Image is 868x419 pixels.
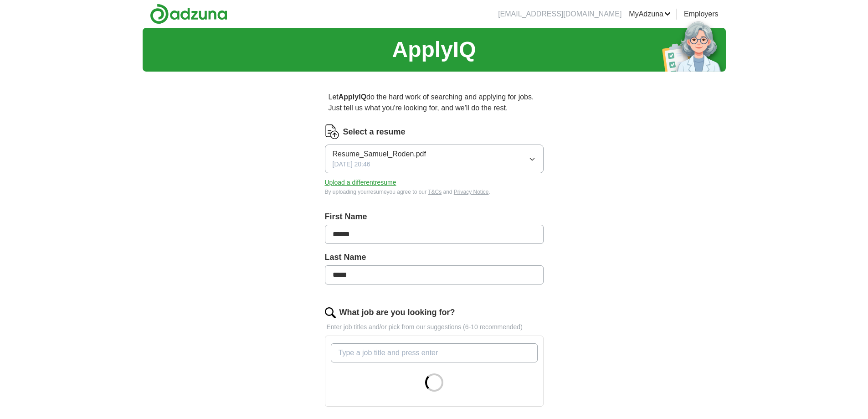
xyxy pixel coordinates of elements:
div: By uploading your resume you agree to our and . [325,188,544,196]
label: First Name [325,211,544,223]
a: MyAdzuna [629,9,671,20]
strong: ApplyIQ [339,93,366,101]
img: search.png [325,307,336,318]
img: CV Icon [325,124,339,139]
a: T&Cs [428,189,442,195]
label: What job are you looking for? [339,306,455,319]
span: [DATE] 20:46 [333,160,370,169]
a: Employers [684,9,719,20]
p: Let do the hard work of searching and applying for jobs. Just tell us what you're looking for, an... [325,88,544,117]
label: Last Name [325,251,544,264]
input: Type a job title and press enter [331,343,538,362]
img: Adzuna logo [150,4,227,24]
button: Upload a differentresume [325,178,396,187]
span: Resume_Samuel_Roden.pdf [333,149,426,160]
h1: ApplyIQ [392,33,476,66]
li: [EMAIL_ADDRESS][DOMAIN_NAME] [498,9,621,20]
a: Privacy Notice [454,189,489,195]
p: Enter job titles and/or pick from our suggestions (6-10 recommended) [325,322,544,332]
button: Resume_Samuel_Roden.pdf[DATE] 20:46 [325,145,544,173]
label: Select a resume [343,126,406,138]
